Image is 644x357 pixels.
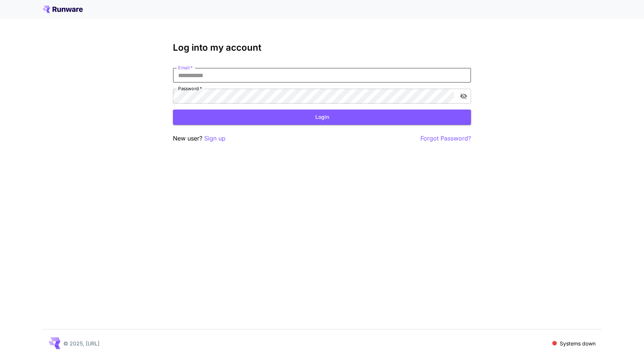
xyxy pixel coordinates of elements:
[173,134,225,143] p: New user?
[178,64,193,71] label: Email
[420,134,471,143] button: Forgot Password?
[173,110,471,125] button: Login
[173,42,471,53] h3: Log into my account
[560,339,596,347] p: Systems down
[178,85,202,92] label: Password
[204,134,225,143] button: Sign up
[457,89,470,103] button: toggle password visibility
[63,339,100,347] p: © 2025, [URL]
